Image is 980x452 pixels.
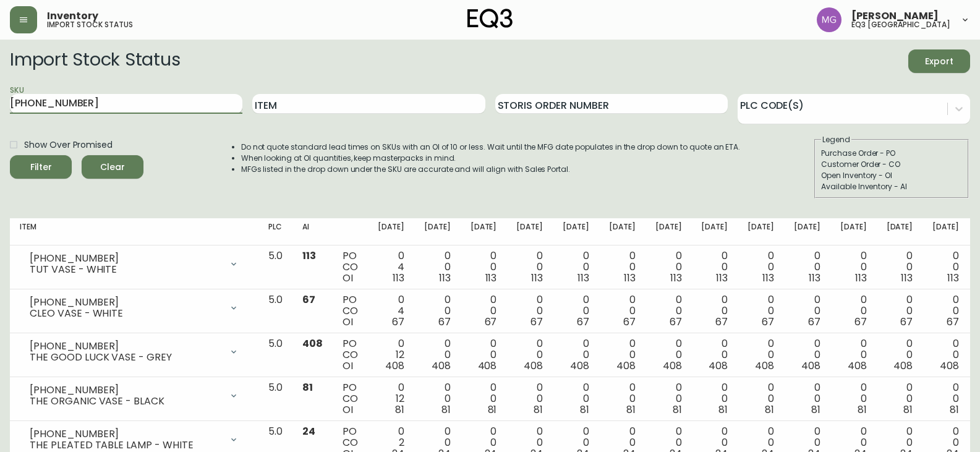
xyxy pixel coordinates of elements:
div: PO CO [343,250,358,284]
span: 113 [809,271,820,285]
span: OI [343,359,353,373]
span: 81 [811,403,820,417]
th: [DATE] [461,218,507,245]
div: Customer Order - CO [821,159,962,170]
div: 0 0 [655,338,682,372]
span: 81 [858,403,867,417]
th: PLC [258,218,292,245]
span: 81 [580,403,589,417]
th: AI [292,218,333,245]
div: 0 0 [471,294,497,328]
h2: Import Stock Status [10,49,180,73]
div: PO CO [343,338,358,372]
h5: import stock status [47,21,133,28]
span: 67 [762,315,774,329]
div: 0 0 [748,338,774,372]
div: 0 0 [609,338,636,372]
div: 0 0 [887,294,913,328]
div: PO CO [343,382,358,416]
span: 113 [577,271,589,285]
div: 0 0 [701,338,728,372]
div: 0 0 [655,294,682,328]
li: When looking at OI quantities, keep masterpacks in mind. [241,153,741,164]
span: 408 [524,359,543,373]
div: [PHONE_NUMBER] [30,297,221,308]
div: Open Inventory - OI [821,170,962,181]
div: 0 0 [840,250,867,284]
img: logo [467,9,513,28]
span: 113 [762,271,774,285]
span: 67 [715,315,728,329]
div: 0 0 [794,294,820,328]
div: 0 0 [516,294,543,328]
button: Export [908,49,970,73]
span: 113 [393,271,404,285]
span: 81 [718,403,728,417]
div: [PHONE_NUMBER]CLEO VASE - WHITE [20,294,249,322]
div: 0 0 [840,382,867,416]
div: 0 0 [887,382,913,416]
div: TUT VASE - WHITE [30,264,221,275]
span: 113 [855,271,867,285]
span: 408 [570,359,589,373]
div: [PHONE_NUMBER]THE ORGANIC VASE - BLACK [20,382,249,409]
th: [DATE] [877,218,923,245]
span: 113 [901,271,913,285]
span: [PERSON_NAME] [851,11,939,21]
span: 113 [670,271,682,285]
div: 0 0 [516,382,543,416]
div: [PHONE_NUMBER] [30,385,221,396]
div: 0 0 [701,250,728,284]
span: 67 [485,315,497,329]
span: 408 [801,359,820,373]
span: 67 [392,315,404,329]
div: 0 0 [840,338,867,372]
div: Available Inventory - AI [821,181,962,192]
div: 0 0 [516,338,543,372]
span: 408 [663,359,682,373]
span: Clear [92,160,134,175]
span: 24 [302,424,315,438]
span: 67 [302,292,315,307]
div: 0 0 [748,382,774,416]
span: 67 [530,315,543,329]
span: 81 [950,403,959,417]
span: 67 [808,315,820,329]
div: CLEO VASE - WHITE [30,308,221,319]
span: 67 [577,315,589,329]
th: [DATE] [646,218,692,245]
th: [DATE] [830,218,877,245]
div: 0 0 [701,382,728,416]
div: 0 0 [887,250,913,284]
div: 0 0 [655,382,682,416]
span: 408 [709,359,728,373]
div: 0 0 [932,294,959,328]
span: 113 [947,271,959,285]
div: 0 0 [563,338,589,372]
div: 0 0 [887,338,913,372]
div: 0 0 [563,382,589,416]
th: [DATE] [691,218,738,245]
li: MFGs listed in the drop down under the SKU are accurate and will align with Sales Portal. [241,164,741,175]
li: Do not quote standard lead times on SKUs with an OI of 10 or less. Wait until the MFG date popula... [241,142,741,153]
th: [DATE] [368,218,414,245]
div: 0 4 [378,294,404,328]
div: 0 0 [424,250,451,284]
span: 408 [385,359,404,373]
div: 0 12 [378,338,404,372]
span: 113 [439,271,451,285]
span: 81 [534,403,543,417]
div: Purchase Order - PO [821,148,962,159]
h5: eq3 [GEOGRAPHIC_DATA] [851,21,950,28]
div: 0 0 [609,250,636,284]
div: 0 0 [840,294,867,328]
div: Filter [30,160,52,175]
div: 0 0 [563,250,589,284]
div: 0 0 [471,382,497,416]
span: Export [918,54,960,69]
th: [DATE] [414,218,461,245]
div: [PHONE_NUMBER]TUT VASE - WHITE [20,250,249,278]
th: [DATE] [553,218,599,245]
span: 81 [765,403,774,417]
div: 0 0 [516,250,543,284]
